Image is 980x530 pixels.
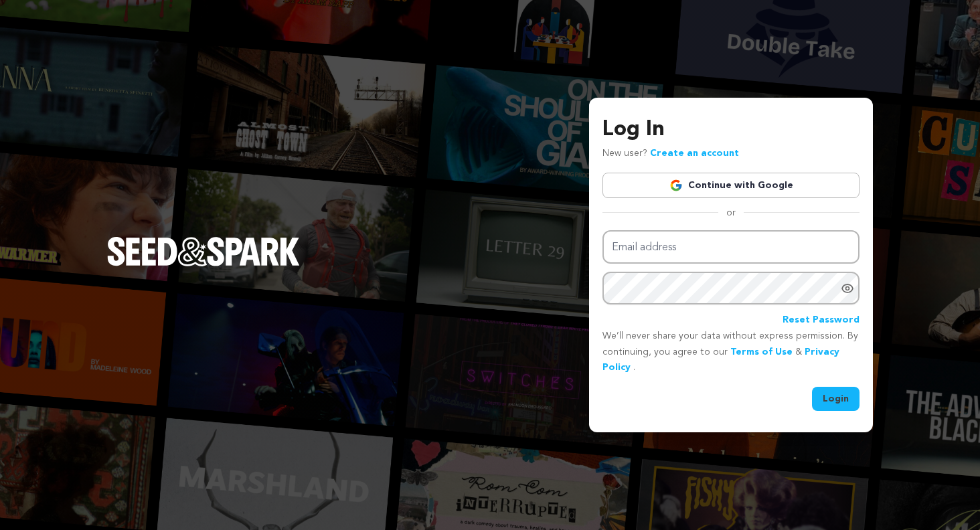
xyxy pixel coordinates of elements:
h3: Log In [602,114,860,146]
a: Seed&Spark Homepage [107,237,300,293]
p: New user? [602,146,739,162]
a: Terms of Use [730,347,793,357]
p: We’ll never share your data without express permission. By continuing, you agree to our & . [602,329,860,376]
img: Google logo [669,179,683,192]
span: or [718,206,744,219]
a: Show password as plain text. Warning: this will display your password on the screen. [841,282,854,295]
a: Create an account [650,149,739,158]
img: Seed&Spark Logo [107,237,300,266]
input: Email address [602,230,860,264]
button: Login [812,387,860,411]
a: Continue with Google [602,173,860,198]
a: Reset Password [783,313,860,329]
